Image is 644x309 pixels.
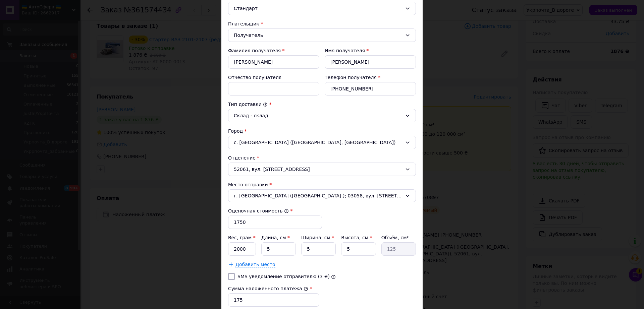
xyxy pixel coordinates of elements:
[325,75,377,80] label: Телефон получателя
[261,235,290,240] label: Длина, см
[228,163,416,176] div: 52061, вул. [STREET_ADDRESS]
[234,192,402,199] span: г. [GEOGRAPHIC_DATA] ([GEOGRAPHIC_DATA].); 03058, вул. [STREET_ADDRESS]
[301,235,334,240] label: Ширина, см
[228,154,416,161] div: Отделение
[228,75,281,80] label: Отчество получателя
[237,274,330,279] label: SMS уведомление отправителю (3 ₴)
[228,101,416,108] div: Тип доставки
[381,234,416,241] div: Объём, см³
[341,235,372,240] label: Высота, см
[228,128,416,134] div: Город
[234,112,402,119] div: Склад - склад
[325,48,365,53] label: Имя получателя
[228,48,281,53] label: Фамилия получателя
[235,262,275,267] span: Добавить место
[234,32,402,39] div: Получатель
[228,235,256,240] label: Вес, грам
[234,5,402,12] div: Стандарт
[228,208,289,213] label: Оценочная стоимость
[228,181,416,188] div: Место отправки
[325,82,416,96] input: +380
[228,136,416,149] div: с. [GEOGRAPHIC_DATA] ([GEOGRAPHIC_DATA], [GEOGRAPHIC_DATA])
[228,286,308,291] label: Сумма наложенного платежа
[228,20,416,27] div: Плательщик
